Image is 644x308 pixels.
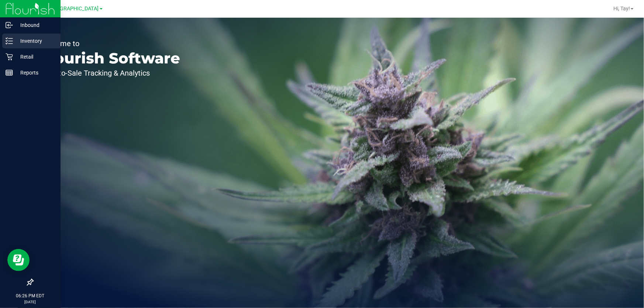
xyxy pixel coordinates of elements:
[6,37,13,45] inline-svg: Inventory
[7,249,30,271] iframe: Resource center
[40,69,180,77] p: Seed-to-Sale Tracking & Analytics
[13,37,57,45] p: Inventory
[6,21,13,29] inline-svg: Inbound
[40,51,180,66] p: Flourish Software
[13,52,57,61] p: Retail
[6,53,13,60] inline-svg: Retail
[3,299,57,305] p: [DATE]
[48,6,99,12] span: [GEOGRAPHIC_DATA]
[13,68,57,77] p: Reports
[613,6,630,11] span: Hi, Tay!
[6,69,13,76] inline-svg: Reports
[13,21,57,30] p: Inbound
[40,40,180,47] p: Welcome to
[3,293,57,299] p: 06:26 PM EDT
